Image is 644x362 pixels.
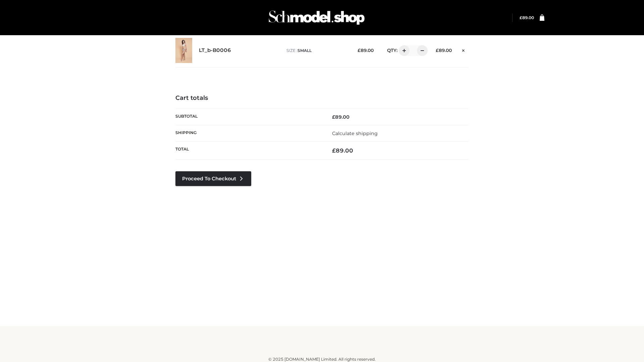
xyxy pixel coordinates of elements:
span: £ [436,48,439,53]
a: LT_b-B0006 [199,47,231,54]
th: Total [175,142,322,160]
span: £ [332,147,336,154]
bdi: 89.00 [436,48,452,53]
img: Schmodel Admin 964 [266,4,367,31]
bdi: 89.00 [358,48,374,53]
bdi: 89.00 [332,147,353,154]
a: £89.00 [520,15,534,20]
bdi: 89.00 [332,114,350,120]
bdi: 89.00 [520,15,534,20]
span: £ [520,15,522,20]
span: SMALL [298,48,312,53]
p: size : [286,48,347,54]
span: £ [332,114,335,120]
h4: Cart totals [175,95,469,102]
a: Proceed to Checkout [175,171,251,186]
div: QTY: [380,45,425,56]
span: £ [358,48,361,53]
a: Remove this item [459,45,469,54]
a: Calculate shipping [332,130,378,136]
th: Shipping [175,125,322,141]
th: Subtotal [175,109,322,125]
